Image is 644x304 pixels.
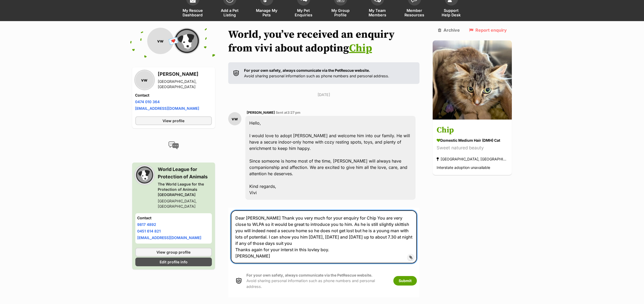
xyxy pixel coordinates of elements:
span: Support Help Desk [440,8,463,17]
p: Avoid sharing personal information such as phone numbers and personal address. [244,68,389,79]
div: vw [135,71,154,89]
a: [EMAIL_ADDRESS][DOMAIN_NAME] [137,235,202,240]
a: View profile [135,116,212,125]
p: [DATE] [228,92,420,97]
p: Avoid sharing personal information such as phone numbers and personal address. [246,272,388,289]
span: Manage My Pets [255,8,279,17]
span: View group profile [156,249,190,255]
button: Submit [393,276,417,286]
h4: Contact [137,215,210,221]
div: Hello, I would love to adopt [PERSON_NAME] and welcome him into our family. He will have a secure... [245,116,416,200]
span: Interstate adoption unavailable [437,165,490,170]
a: 0451 614 821 [137,229,161,233]
a: Archive [438,28,460,32]
span: My Team Members [366,8,389,17]
span: 💌 [168,35,179,47]
a: View group profile [135,248,212,256]
strong: For your own safety, always communicate via the PetRescue website. [244,68,370,73]
strong: For your own safety, always communicate via the PetRescue website. [246,273,373,277]
div: [GEOGRAPHIC_DATA], [GEOGRAPHIC_DATA] [158,79,212,89]
img: The World League for the Protection of Animals Gladesville profile pic [135,166,154,184]
h4: Contact [135,93,212,98]
div: Sweet natured beauty [437,145,508,152]
span: My Group Profile [329,8,352,17]
a: 9817 4892 [137,222,156,227]
a: Edit profile info [135,258,212,266]
span: Add a Pet Listing [218,8,242,17]
div: [GEOGRAPHIC_DATA], [GEOGRAPHIC_DATA] [437,156,508,163]
a: [EMAIL_ADDRESS][DOMAIN_NAME] [135,106,199,111]
span: View profile [163,118,184,123]
div: Domestic Medium Hair (DMH) Cat [437,138,508,143]
div: vw [228,112,241,125]
h3: World League for Protection of Animals [158,166,212,180]
img: Chip [433,40,512,120]
span: 3:27 pm [287,111,300,115]
a: 0474 010 364 [135,99,160,104]
span: Member Resources [403,8,426,17]
img: The World League for the Protection of Animals Gladesville profile pic [174,28,200,54]
div: [GEOGRAPHIC_DATA], [GEOGRAPHIC_DATA] [158,198,212,209]
span: Sent at [276,111,300,115]
img: conversation-icon-4a6f8262b818ee0b60e3300018af0b2d0b884aa5de6e9bcb8d3d4eeb1a70a7c4.svg [168,141,179,149]
span: Edit profile info [160,259,188,265]
span: [PERSON_NAME] [247,111,275,115]
a: Chip Domestic Medium Hair (DMH) Cat Sweet natured beauty [GEOGRAPHIC_DATA], [GEOGRAPHIC_DATA] Int... [433,121,512,175]
span: My Pet Enquiries [292,8,316,17]
div: The World League for the Protection of Animals [GEOGRAPHIC_DATA] [158,182,212,197]
span: My Rescue Dashboard [181,8,205,17]
h1: World, you’ve received an enquiry from vivi about adopting [228,28,420,55]
h3: [PERSON_NAME] [158,70,212,78]
div: vw [147,28,174,54]
a: Report enquiry [469,28,507,32]
a: Chip [349,42,372,55]
h3: Chip [437,125,508,136]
